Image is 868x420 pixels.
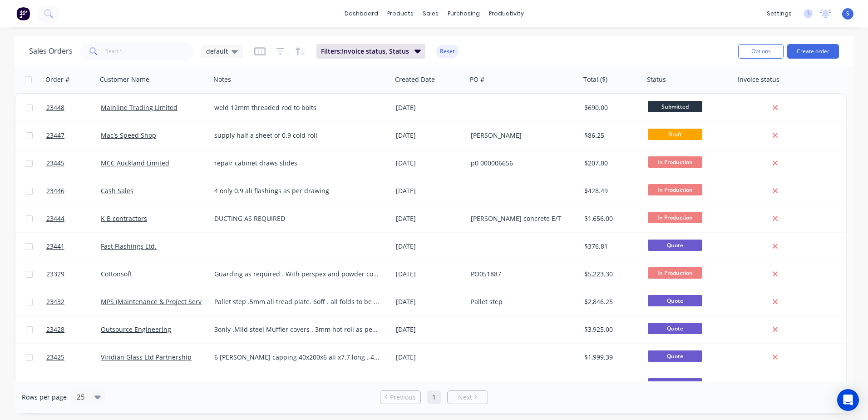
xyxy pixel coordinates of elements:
[46,371,101,399] a: 23423
[46,233,101,260] a: 23441
[16,7,30,20] img: Factory
[846,10,849,18] span: S
[390,393,416,402] span: Previous
[396,131,464,140] div: [DATE]
[46,270,64,279] span: 23329
[396,270,464,279] div: [DATE]
[470,75,484,84] div: PO #
[436,45,459,58] button: Reset
[46,186,64,195] span: 23446
[471,270,572,279] div: PO051887
[46,288,101,315] a: 23432
[29,47,73,55] h1: Sales Orders
[46,205,101,232] a: 23444
[738,75,779,84] div: Invoice status
[340,7,383,20] a: dashboard
[584,270,638,279] div: $5,223.30
[583,75,607,84] div: Total ($)
[458,393,472,402] span: Next
[46,297,64,306] span: 23432
[46,94,101,121] a: 23448
[46,380,64,390] span: 23423
[584,297,638,306] div: $2,846.25
[584,325,638,334] div: $3,925.00
[396,159,464,168] div: [DATE]
[214,353,380,362] div: 6 [PERSON_NAME] capping 40x200x6 ali x7.7 long . 40x40x6 ali angle 7.7 long . no holes and no pow...
[648,323,702,334] span: Quote
[101,353,192,361] a: Viridian Glass Ltd Partnership
[584,103,638,112] div: $690.00
[46,122,101,149] a: 23447
[396,325,464,334] div: [DATE]
[45,75,69,84] div: Order #
[46,177,101,205] a: 23446
[101,131,156,140] a: Mac's Speed Shop
[648,267,702,279] span: In Production
[100,75,149,84] div: Customer Name
[321,47,409,56] span: Filters: Invoice status, Status
[213,75,231,84] div: Notes
[214,159,380,168] div: repair cabinet draws slides
[105,42,194,60] input: Search...
[648,212,702,223] span: In Production
[214,380,380,390] div: Stainless steel tray 1900x850x50 deep 1.5 s/s 304 2/b
[471,159,572,168] div: p0 000006656
[396,353,464,362] div: [DATE]
[648,184,702,195] span: In Production
[383,7,418,20] div: products
[396,297,464,306] div: [DATE]
[46,325,64,334] span: 23428
[101,380,133,389] a: Cash Sales
[484,7,528,20] div: productivity
[648,101,702,112] span: Submitted
[214,214,380,223] div: DUCTING AS REQUIRED
[46,103,64,112] span: 23448
[584,242,638,251] div: $376.81
[101,103,178,112] a: Mainline Trading Limited
[762,7,796,20] div: settings
[214,270,380,279] div: Guarding as required . With perspex and powder coated
[471,131,572,140] div: [PERSON_NAME]
[214,131,380,140] div: supply half a sheet of 0.9 cold roll
[584,380,638,390] div: $609.92
[648,156,702,168] span: In Production
[787,44,839,59] button: Create order
[395,75,435,84] div: Created Date
[738,44,784,59] button: Options
[206,46,228,56] span: default
[584,214,638,223] div: $1,656.00
[46,316,101,343] a: 23428
[648,129,702,140] span: Draft
[837,389,859,411] div: Open Intercom Messenger
[584,159,638,168] div: $207.00
[396,186,464,195] div: [DATE]
[396,214,464,223] div: [DATE]
[471,214,572,223] div: [PERSON_NAME] concrete E/T
[46,214,64,223] span: 23444
[648,295,702,306] span: Quote
[101,186,133,195] a: Cash Sales
[101,297,227,306] a: MPS (Maintenance & Project Services Ltd)
[584,131,638,140] div: $86.25
[648,240,702,251] span: Quote
[448,393,488,402] a: Next page
[214,325,380,334] div: 3only .Mild steel Muffler covers . 3mm hot roll as per drawings .Painting is up to customer to so...
[396,380,464,390] div: [DATE]
[101,159,169,167] a: MCC Auckland Limited
[46,131,64,140] span: 23447
[418,7,443,20] div: sales
[46,344,101,371] a: 23425
[584,186,638,195] div: $428.49
[396,103,464,112] div: [DATE]
[101,270,132,278] a: Cottonsoft
[46,159,64,168] span: 23445
[648,350,702,362] span: Quote
[471,297,572,306] div: Pallet step
[46,260,101,288] a: 23329
[46,150,101,177] a: 23445
[22,393,67,402] span: Rows per page
[380,393,420,402] a: Previous page
[214,103,380,112] div: weld 12mm threaded rod to bolts
[46,242,64,251] span: 23441
[584,353,638,362] div: $1,999.39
